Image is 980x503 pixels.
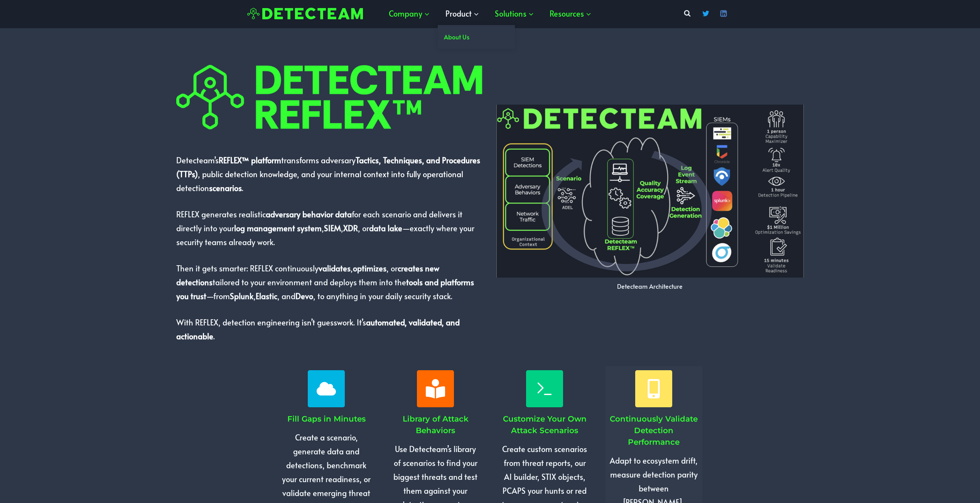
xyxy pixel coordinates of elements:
img: Detecteam [247,8,363,20]
strong: Devo [295,291,313,301]
strong: optimizes [353,263,386,274]
nav: Primary Navigation [381,2,599,25]
strong: Splunk [230,291,253,301]
button: Child menu of Product [438,2,487,25]
a: Linkedin [716,6,731,21]
h3: Customize Your Own Attack Scenarios [500,413,589,436]
p: Detecteam’s transforms adversary , public detection knowledge, and your internal context into ful... [176,153,484,195]
strong: REFLEX™ platform [219,155,281,166]
a: Twitter [698,6,713,21]
strong: adversary behavior data [266,209,352,220]
strong: tools and platforms you trust [176,277,474,301]
h3: Continuously Validate Detection Performance [609,413,698,448]
img: Detecteam Data Flow [496,105,804,278]
button: Child menu of Resources [542,2,599,25]
button: Child menu of Solutions [487,2,542,25]
strong: scenarios [209,183,242,193]
a: About Us [438,25,515,49]
h3: Library of Attack Behaviors [391,413,480,436]
strong: SIEM [324,223,341,234]
strong: data lake [369,223,402,234]
strong: log management system [234,223,322,234]
strong: Elastic [256,291,277,301]
h2: WHAT WE DO [98,28,882,40]
button: Child menu of Company [381,2,438,25]
strong: creates new detections [176,263,439,288]
figcaption: Detecteam Architecture [496,281,804,292]
strong: Tactics, Techniques, and Procedures (TTPs) [176,155,480,180]
h3: Fill Gaps in Minutes [282,413,371,425]
button: View Search Form [680,7,694,20]
p: With REFLEX, detection engineering isn’t guesswork. It’s . [176,315,484,343]
p: REFLEX generates realistic for each scenario and delivers it directly into your , , , or —exactly... [176,207,484,249]
strong: validates [319,263,351,274]
strong: XDR [343,223,358,234]
strong: automated, validated, and actionable [176,317,460,342]
p: Then it gets smarter: REFLEX continuously , , or tailored to your environment and deploys them in... [176,261,484,303]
